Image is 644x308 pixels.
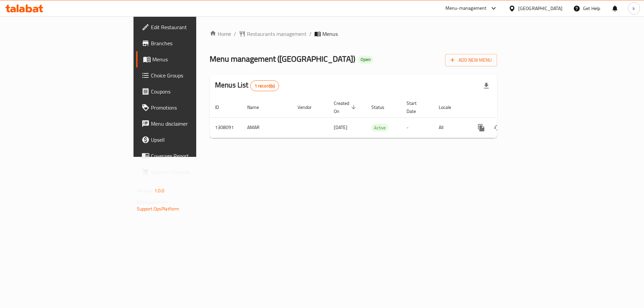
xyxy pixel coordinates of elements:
[210,51,355,66] span: Menu management ( [GEOGRAPHIC_DATA] )
[136,164,241,180] a: Grocery Checklist
[250,80,279,91] div: Total records count
[247,103,268,111] span: Name
[210,30,497,38] nav: breadcrumb
[478,78,494,94] div: Export file
[136,148,241,164] a: Coverage Report
[136,100,241,116] a: Promotions
[151,152,236,160] span: Coverage Report
[136,67,241,83] a: Choice Groups
[137,204,179,213] a: Support.OpsPlatform
[151,23,236,31] span: Edit Restaurant
[358,57,373,62] span: Open
[151,87,236,96] span: Coupons
[137,186,153,195] span: Version:
[371,103,393,111] span: Status
[137,198,168,206] span: Get support on:
[136,35,241,51] a: Branches
[468,97,543,118] th: Actions
[358,56,373,64] div: Open
[151,71,236,79] span: Choice Groups
[334,99,358,115] span: Created On
[401,117,433,138] td: -
[154,186,165,195] span: 1.0.0
[633,5,635,12] span: k
[210,97,543,138] table: enhanced table
[151,168,236,176] span: Grocery Checklist
[247,30,307,38] span: Restaurants management
[334,123,347,132] span: [DATE]
[450,56,492,64] span: Add New Menu
[322,30,338,38] span: Menus
[298,103,320,111] span: Vendor
[152,55,236,63] span: Menus
[445,4,487,12] div: Menu-management
[151,120,236,128] span: Menu disclaimer
[136,51,241,67] a: Menus
[242,117,292,138] td: AMAR
[136,116,241,132] a: Menu disclaimer
[136,83,241,100] a: Coupons
[489,120,505,136] button: Change Status
[151,104,236,112] span: Promotions
[439,103,460,111] span: Locale
[473,120,489,136] button: more
[407,99,425,115] span: Start Date
[371,124,388,132] span: Active
[309,30,312,38] li: /
[136,132,241,148] a: Upsell
[239,30,307,38] a: Restaurants management
[151,136,236,144] span: Upsell
[215,103,228,111] span: ID
[433,117,468,138] td: All
[136,19,241,35] a: Edit Restaurant
[445,54,497,66] button: Add New Menu
[518,5,562,12] div: [GEOGRAPHIC_DATA]
[215,80,279,91] h2: Menus List
[251,83,279,89] span: 1 record(s)
[151,39,236,47] span: Branches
